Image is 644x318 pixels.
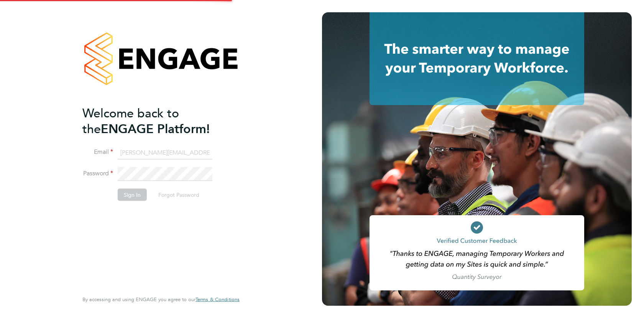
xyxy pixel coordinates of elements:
[82,105,232,137] h2: ENGAGE Platform!
[195,296,240,303] span: Terms & Conditions
[118,146,212,160] input: Enter your work email...
[82,105,179,136] span: Welcome back to the
[118,189,147,201] button: Sign In
[195,297,240,303] a: Terms & Conditions
[82,148,113,156] label: Email
[152,189,205,201] button: Forgot Password
[82,296,240,303] span: By accessing and using ENGAGE you agree to our
[82,170,113,178] label: Password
